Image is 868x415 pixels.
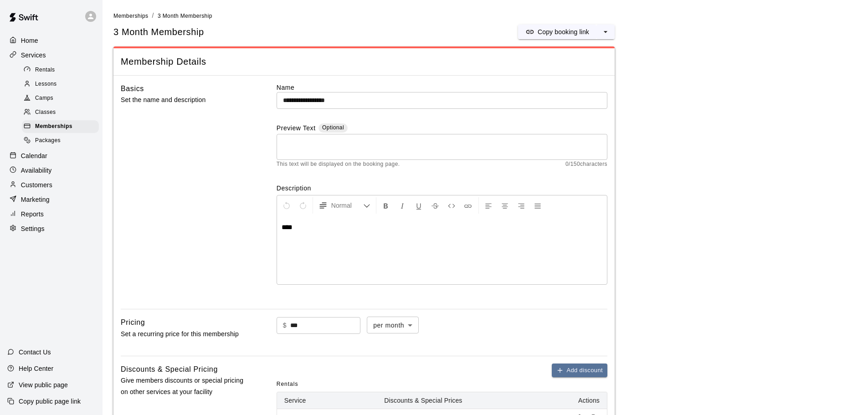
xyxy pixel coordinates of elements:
button: Format Italics [395,197,410,214]
p: View public page [19,380,68,389]
button: Left Align [481,197,496,214]
h6: Discounts & Special Pricing [121,364,218,375]
span: 0 / 150 characters [565,160,607,169]
p: Give members discounts or special pricing on other services at your facility [121,375,247,398]
button: Redo [295,197,311,214]
div: Memberships [22,120,99,133]
p: Reports [21,210,44,219]
span: Memberships [113,13,148,19]
a: Home [7,34,95,47]
span: Rentals [35,66,55,75]
a: Services [7,48,95,62]
p: Home [21,36,38,45]
a: Packages [22,134,103,148]
a: Classes [22,106,103,120]
button: Add discount [552,364,607,378]
p: Settings [21,224,45,233]
div: Packages [22,134,99,147]
button: Right Align [514,197,529,214]
button: Format Underline [411,197,426,214]
a: Lessons [22,77,103,91]
button: Formatting Options [315,197,374,214]
p: Contact Us [19,348,51,357]
button: Insert Code [444,197,459,214]
a: Settings [7,222,95,236]
button: Copy booking link [518,25,596,39]
span: Optional [322,124,344,131]
p: Copy public page link [19,397,81,406]
h6: Basics [121,83,144,95]
p: Services [21,51,46,60]
a: Rentals [22,63,103,77]
a: Calendar [7,149,95,163]
a: Availability [7,164,95,177]
div: per month [367,317,419,333]
span: 3 Month Membership [113,26,204,38]
a: Marketing [7,193,95,206]
span: Classes [35,108,56,117]
li: / [152,11,154,20]
p: Help Center [19,364,53,373]
a: Memberships [22,120,103,134]
p: Calendar [21,151,47,160]
div: Camps [22,92,99,105]
span: Memberships [35,122,72,131]
div: split button [518,25,615,39]
p: Marketing [21,195,50,204]
p: Copy booking link [538,27,589,36]
span: Packages [35,136,61,145]
span: This text will be displayed on the booking page. [277,160,400,169]
button: Justify Align [530,197,545,214]
label: Preview Text [277,123,316,134]
span: Lessons [35,80,57,89]
p: Customers [21,180,52,190]
button: Center Align [497,197,513,214]
a: Customers [7,178,95,192]
p: Set a recurring price for this membership [121,328,247,340]
th: Actions [552,392,607,409]
div: Rentals [22,64,99,77]
span: Normal [331,201,363,210]
span: 3 Month Membership [158,13,212,19]
span: Membership Details [121,56,607,68]
button: Format Bold [378,197,394,214]
span: Rentals [277,377,298,392]
label: Description [277,184,607,193]
h6: Pricing [121,317,145,328]
button: Format Strikethrough [427,197,443,214]
th: Discounts & Special Prices [377,392,552,409]
div: Lessons [22,78,99,91]
p: Availability [21,166,52,175]
div: Classes [22,106,99,119]
button: Insert Link [460,197,476,214]
a: Camps [22,92,103,106]
span: Camps [35,94,53,103]
a: Memberships [113,12,148,19]
a: Reports [7,207,95,221]
button: select merge strategy [596,25,615,39]
p: $ [283,321,287,330]
nav: breadcrumb [113,11,857,21]
th: Service [277,392,377,409]
button: Undo [279,197,294,214]
p: Set the name and description [121,94,247,106]
label: Name [277,83,607,92]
